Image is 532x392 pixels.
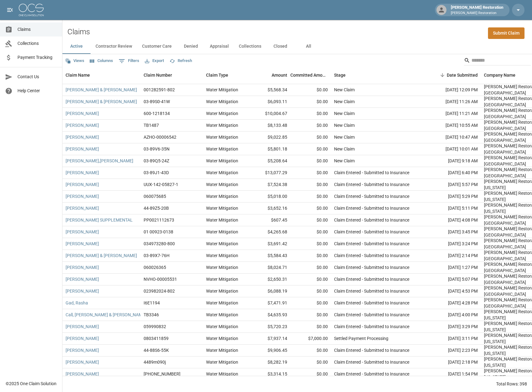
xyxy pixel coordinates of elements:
div: New Claim [334,98,355,105]
div: Claim Name [66,66,90,84]
div: Claim Entered - Submitted to Insurance [334,300,409,306]
div: $0.00 [290,120,331,131]
div: Water Mitigation [206,300,238,306]
div: [DATE] 12:09 PM [425,84,481,96]
a: [PERSON_NAME] [66,205,99,211]
div: $7,471.91 [250,297,290,309]
div: $8,133.48 [250,120,290,131]
div: $607.45 [250,214,290,226]
div: Claim Number [144,66,172,84]
div: Committed Amount [290,66,328,84]
div: [DATE] 2:18 PM [425,356,481,368]
div: Stage [331,66,425,84]
div: Claim Entered - Submitted to Insurance [334,312,409,318]
div: $5,568.34 [250,84,290,96]
a: [PERSON_NAME] SUPPLEMENTAL [66,217,133,223]
div: 03-89Q5-24Z [144,158,169,164]
div: Claim Entered - Submitted to Insurance [334,371,409,377]
a: [PERSON_NAME],[PERSON_NAME] [66,158,133,164]
div: NVHO-00005531 [144,276,177,282]
div: $0.00 [290,203,331,214]
a: [PERSON_NAME] [66,193,99,199]
div: Claim Entered - Submitted to Insurance [334,241,409,247]
button: Collections [234,39,266,54]
div: Stage [334,66,346,84]
div: New Claim [334,122,355,128]
div: $0.00 [290,356,331,368]
div: Claim Entered - Submitted to Insurance [334,205,409,211]
div: $0.00 [290,250,331,262]
a: [PERSON_NAME] [66,241,99,247]
div: Claim Name [62,66,140,84]
div: 03-89X7-76H [144,252,170,259]
div: $3,691.42 [250,238,290,250]
button: Denied [177,39,205,54]
div: $0.00 [290,96,331,108]
div: [DATE] 2:14 PM [425,250,481,262]
div: Claim Entered - Submitted to Insurance [334,276,409,282]
div: $0.00 [290,84,331,96]
div: Total Rows: 398 [496,381,527,387]
div: [DATE] 1:27 PM [425,262,481,274]
a: [PERSON_NAME] [66,335,99,342]
div: 0803411859 [144,335,169,342]
p: [PERSON_NAME] Restoration [451,11,503,16]
div: $0.00 [290,368,331,380]
button: Customer Care [137,39,177,54]
div: Claim Entered - Submitted to Insurance [334,229,409,235]
div: $7,000.00 [290,333,331,345]
div: Claim Entered - Submitted to Insurance [334,252,409,259]
a: [PERSON_NAME] [66,347,99,353]
div: TB3346 [144,312,159,318]
a: [PERSON_NAME] [66,288,99,294]
a: [PERSON_NAME] & [PERSON_NAME] [66,252,137,259]
div: TB1487 [144,122,159,128]
a: [PERSON_NAME] [66,110,99,117]
div: $0.00 [290,309,331,321]
div: 4489m090j [144,359,166,365]
div: [DATE] 2:23 PM [425,345,481,356]
div: Claim Entered - Submitted to Insurance [334,323,409,330]
h2: Claims [67,27,90,36]
div: $7,524.38 [250,179,290,191]
div: $0.00 [290,179,331,191]
div: 44-89Z5-20B [144,205,169,211]
div: $5,720.23 [250,321,290,333]
span: Help Center [17,88,57,94]
div: Water Mitigation [206,347,238,353]
div: 03-89J1-43D [144,170,169,176]
div: Water Mitigation [206,98,238,105]
div: Water Mitigation [206,288,238,294]
div: 034973280-800 [144,241,175,247]
div: Water Mitigation [206,158,238,164]
div: Water Mitigation [206,264,238,270]
a: [PERSON_NAME] [66,170,99,176]
div: [DATE] 11:21 AM [425,108,481,120]
div: $0.00 [290,155,331,167]
a: Submit Claim [488,27,525,39]
div: $0.00 [290,143,331,155]
div: 060026365 [144,264,166,270]
div: Water Mitigation [206,193,238,199]
div: 600-1218134 [144,110,170,117]
div: Claim Entered - Submitted to Insurance [334,264,409,270]
div: Search [464,55,531,67]
div: © 2025 One Claim Solution [6,380,57,387]
div: [DATE] 3:11 PM [425,333,481,345]
a: [PERSON_NAME] [66,323,99,330]
div: 01-009-223906 [144,371,180,377]
button: Show filters [117,56,141,66]
a: Gad, Rasha [66,300,88,306]
div: $8,024.71 [250,262,290,274]
div: $7,937.14 [250,333,290,345]
div: $6,093.11 [250,96,290,108]
div: $6,088.19 [250,285,290,297]
div: Claim Type [203,66,250,84]
div: $0.00 [290,262,331,274]
div: $0.00 [290,191,331,203]
button: open drawer [4,4,16,16]
div: Claim Entered - Submitted to Insurance [334,347,409,353]
div: New Claim [334,87,355,93]
div: Claim Entered - Submitted to Insurance [334,288,409,294]
div: $0.00 [290,131,331,143]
